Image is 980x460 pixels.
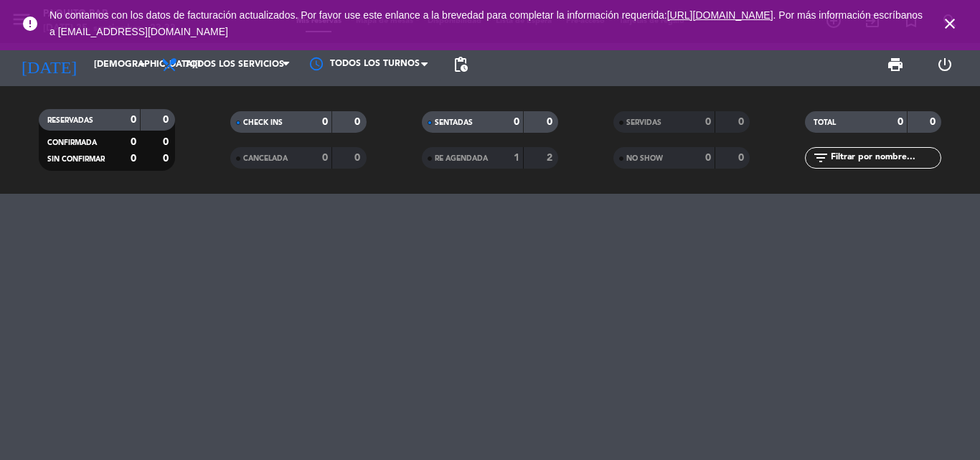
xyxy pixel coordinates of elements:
[243,119,283,126] span: CHECK INS
[50,9,923,37] a: . Por más información escríbanos a [EMAIL_ADDRESS][DOMAIN_NAME]
[738,153,747,163] strong: 0
[626,155,663,162] span: NO SHOW
[829,150,941,166] input: Filtrar por nombre...
[322,117,328,127] strong: 0
[50,9,923,37] span: No contamos con los datos de facturación actualizados. Por favor use este enlance a la brevedad p...
[131,115,136,125] strong: 0
[322,153,328,163] strong: 0
[547,117,555,127] strong: 0
[514,117,519,127] strong: 0
[667,9,773,21] a: [URL][DOMAIN_NAME]
[626,119,661,126] span: SERVIDAS
[22,15,39,32] i: error
[435,119,473,126] span: SENTADAS
[163,115,171,125] strong: 0
[936,56,953,73] i: power_settings_new
[705,117,711,127] strong: 0
[812,149,829,166] i: filter_list
[243,155,288,162] span: CANCELADA
[47,156,105,163] span: SIN CONFIRMAR
[452,56,469,73] span: pending_actions
[930,117,938,127] strong: 0
[131,137,136,147] strong: 0
[435,155,488,162] span: RE AGENDADA
[47,117,93,124] span: RESERVADAS
[941,15,958,32] i: close
[163,137,171,147] strong: 0
[163,154,171,164] strong: 0
[131,154,136,164] strong: 0
[814,119,836,126] span: TOTAL
[897,117,903,127] strong: 0
[705,153,711,163] strong: 0
[547,153,555,163] strong: 2
[887,56,904,73] span: print
[11,49,87,80] i: [DATE]
[133,56,151,73] i: arrow_drop_down
[47,139,97,146] span: CONFIRMADA
[354,117,363,127] strong: 0
[738,117,747,127] strong: 0
[920,43,969,86] div: LOG OUT
[514,153,519,163] strong: 1
[354,153,363,163] strong: 0
[185,60,284,70] span: Todos los servicios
